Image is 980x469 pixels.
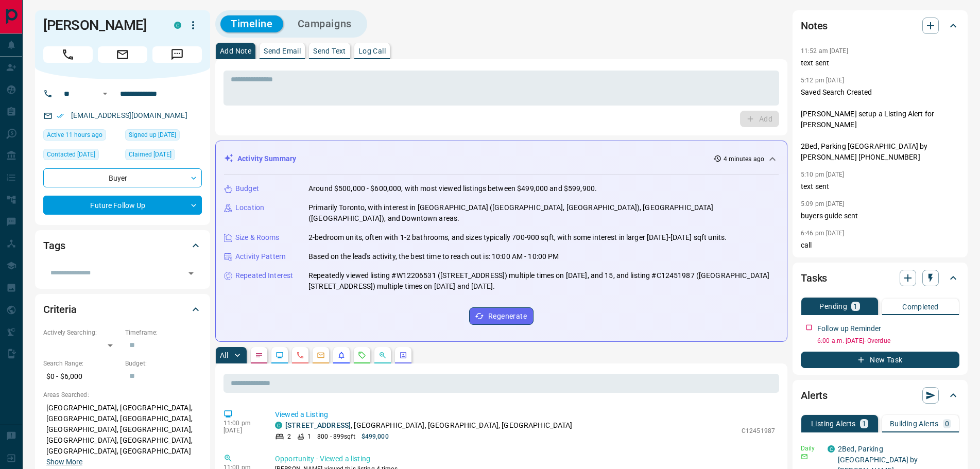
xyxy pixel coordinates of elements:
[801,77,845,84] p: 5:12 pm [DATE]
[317,432,355,441] p: 800 - 899 sqft
[308,202,779,224] p: Primarily Toronto, with interest in [GEOGRAPHIC_DATA] ([GEOGRAPHIC_DATA], [GEOGRAPHIC_DATA]), [GE...
[235,202,264,213] p: Location
[47,149,95,160] span: Contacted [DATE]
[801,230,845,237] p: 6:46 pm [DATE]
[358,47,386,55] p: Log Call
[235,232,280,243] p: Size & Rooms
[43,17,159,33] h1: [PERSON_NAME]
[801,58,959,68] p: text sent
[362,432,389,441] p: $499,000
[945,420,949,427] p: 0
[129,130,176,140] span: Signed up [DATE]
[43,390,202,399] p: Areas Searched:
[220,352,228,359] p: All
[46,457,82,467] button: Show More
[379,351,387,359] svg: Opportunities
[801,270,827,286] h2: Tasks
[285,421,351,429] a: [STREET_ADDRESS]
[307,432,311,441] p: 1
[890,420,939,427] p: Building Alerts
[129,149,171,160] span: Claimed [DATE]
[801,13,959,38] div: Notes
[275,454,775,464] p: Opportunity - Viewed a listing
[43,297,202,322] div: Criteria
[313,47,346,55] p: Send Text
[828,445,835,453] div: condos.ca
[287,15,362,32] button: Campaigns
[742,426,775,436] p: C12451987
[43,301,77,318] h2: Criteria
[317,351,325,359] svg: Emails
[264,47,301,55] p: Send Email
[224,149,779,168] div: Activity Summary4 minutes ago
[801,18,828,34] h2: Notes
[43,196,202,215] div: Future Follow Up
[801,266,959,290] div: Tasks
[220,47,251,55] p: Add Note
[220,15,283,32] button: Timeline
[43,359,120,368] p: Search Range:
[43,46,93,63] span: Call
[152,46,202,63] span: Message
[125,149,202,163] div: Tue Sep 30 2025
[724,154,764,164] p: 4 minutes ago
[276,351,284,359] svg: Lead Browsing Activity
[223,427,260,434] p: [DATE]
[125,328,202,337] p: Timeframe:
[902,303,939,310] p: Completed
[57,112,64,119] svg: Email Verified
[801,87,959,163] p: Saved Search Created [PERSON_NAME] setup a Listing Alert for [PERSON_NAME] 2Bed, Parking [GEOGRAP...
[817,336,959,345] p: 6:00 a.m. [DATE] - Overdue
[98,46,147,63] span: Email
[337,351,346,359] svg: Listing Alerts
[43,129,120,144] div: Tue Oct 14 2025
[358,351,366,359] svg: Requests
[801,181,959,192] p: text sent
[819,303,847,310] p: Pending
[174,22,181,29] div: condos.ca
[862,420,866,427] p: 1
[308,270,779,292] p: Repeatedly viewed listing #W12206531 ([STREET_ADDRESS]) multiple times on [DATE], and 15, and lis...
[801,387,828,404] h2: Alerts
[223,420,260,427] p: 11:00 pm
[801,453,808,460] svg: Email
[801,383,959,408] div: Alerts
[275,422,282,429] div: condos.ca
[308,232,727,243] p: 2-bedroom units, often with 1-2 bathrooms, and sizes typically 700-900 sqft, with some interest i...
[43,233,202,258] div: Tags
[235,270,293,281] p: Repeated Interest
[275,409,775,420] p: Viewed a Listing
[801,444,821,453] p: Daily
[71,111,187,119] a: [EMAIL_ADDRESS][DOMAIN_NAME]
[811,420,856,427] p: Listing Alerts
[235,183,259,194] p: Budget
[99,88,111,100] button: Open
[308,251,559,262] p: Based on the lead's activity, the best time to reach out is: 10:00 AM - 10:00 PM
[43,368,120,385] p: $0 - $6,000
[469,307,534,325] button: Regenerate
[125,359,202,368] p: Budget:
[184,266,198,281] button: Open
[43,149,120,163] div: Tue Sep 30 2025
[853,303,857,310] p: 1
[47,130,102,140] span: Active 11 hours ago
[43,328,120,337] p: Actively Searching:
[285,420,573,431] p: , [GEOGRAPHIC_DATA], [GEOGRAPHIC_DATA], [GEOGRAPHIC_DATA]
[801,200,845,207] p: 5:09 pm [DATE]
[308,183,597,194] p: Around $500,000 - $600,000, with most viewed listings between $499,000 and $599,900.
[125,129,202,144] div: Mon Mar 18 2024
[817,323,881,334] p: Follow up Reminder
[255,351,263,359] svg: Notes
[801,171,845,178] p: 5:10 pm [DATE]
[801,240,959,251] p: call
[43,168,202,187] div: Buyer
[399,351,407,359] svg: Agent Actions
[296,351,304,359] svg: Calls
[237,153,296,164] p: Activity Summary
[235,251,286,262] p: Activity Pattern
[801,211,959,221] p: buyers guide sent
[287,432,291,441] p: 2
[801,352,959,368] button: New Task
[43,237,65,254] h2: Tags
[801,47,848,55] p: 11:52 am [DATE]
